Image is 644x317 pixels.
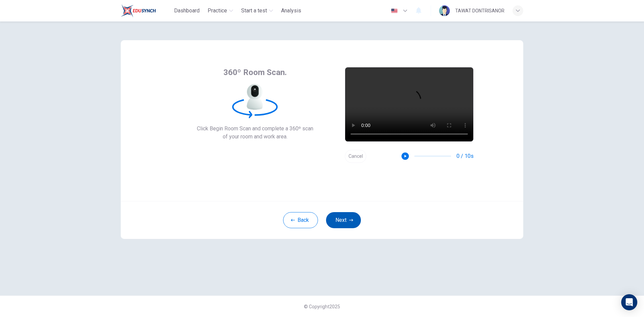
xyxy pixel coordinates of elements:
button: Next [326,212,361,228]
button: Cancel [345,150,366,163]
div: Open Intercom Messenger [621,294,637,310]
button: Back [283,212,318,228]
span: Practice [208,7,227,15]
img: Profile picture [439,5,450,16]
span: Analysis [281,7,301,15]
span: Click Begin Room Scan and complete a 360º scan [197,125,313,133]
img: en [390,8,398,13]
span: 0 / 10s [457,152,474,160]
button: Start a test [238,5,276,17]
span: 360º Room Scan. [223,67,287,78]
span: Dashboard [174,7,200,15]
button: Dashboard [171,5,202,17]
button: Practice [205,5,236,17]
span: of your room and work area. [197,133,313,141]
div: TAWAT DONTRISANOR [455,7,504,15]
span: Start a test [241,7,267,15]
a: Train Test logo [121,4,171,17]
span: © Copyright 2025 [304,304,340,309]
button: Analysis [278,5,304,17]
img: Train Test logo [121,4,156,17]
